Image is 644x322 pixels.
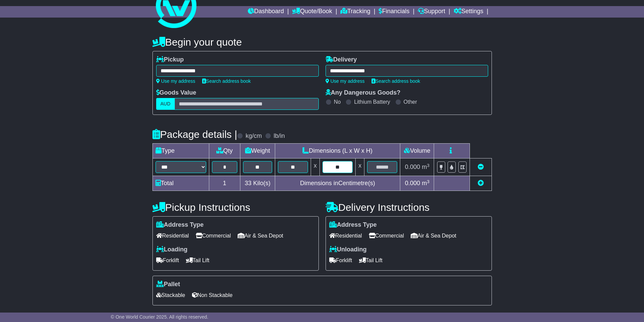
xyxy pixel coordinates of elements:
td: x [356,158,364,176]
a: Support [418,6,445,18]
td: 1 [209,176,240,191]
label: Unloading [329,246,367,253]
h4: Pickup Instructions [152,202,319,213]
span: Air & Sea Depot [238,230,283,241]
td: Qty [209,144,240,158]
span: Tail Lift [359,255,383,266]
span: Non Stackable [192,290,233,300]
span: Commercial [369,230,404,241]
h4: Package details | [152,129,237,140]
label: No [334,99,341,105]
sup: 3 [427,179,430,184]
label: Any Dangerous Goods? [326,89,401,97]
td: Total [152,176,209,191]
a: Search address book [202,78,251,84]
td: Dimensions (L x W x H) [275,144,400,158]
td: Dimensions in Centimetre(s) [275,176,400,191]
label: Loading [156,246,188,253]
span: Commercial [196,230,231,241]
a: Financials [379,6,409,18]
span: Residential [156,230,189,241]
a: Settings [454,6,483,18]
span: Forklift [329,255,352,266]
span: m [422,180,430,187]
a: Remove this item [478,164,484,170]
span: 0.000 [405,180,420,187]
span: 33 [245,180,252,187]
label: AUD [156,98,175,110]
td: Kilo(s) [240,176,275,191]
a: Dashboard [248,6,284,18]
h4: Delivery Instructions [326,202,492,213]
span: Air & Sea Depot [411,230,456,241]
td: Volume [400,144,434,158]
td: Weight [240,144,275,158]
label: Lithium Battery [354,99,390,105]
span: m [422,164,430,170]
span: © One World Courier 2025. All rights reserved. [111,314,209,320]
label: lb/in [273,132,285,140]
a: Search address book [372,78,420,84]
span: 0.000 [405,164,420,170]
h4: Begin your quote [152,36,492,48]
td: Type [152,144,209,158]
label: Other [404,99,417,105]
span: Forklift [156,255,179,266]
label: kg/cm [245,132,262,140]
sup: 3 [427,163,430,168]
a: Use my address [326,78,365,84]
td: x [311,158,319,176]
a: Add new item [478,180,484,187]
label: Delivery [326,56,357,64]
label: Address Type [329,221,377,229]
label: Pallet [156,281,180,288]
span: Tail Lift [186,255,210,266]
label: Pickup [156,56,184,64]
a: Use my address [156,78,195,84]
label: Address Type [156,221,204,229]
span: Residential [329,230,362,241]
a: Quote/Book [292,6,332,18]
label: Goods Value [156,89,196,97]
a: Tracking [340,6,370,18]
span: Stackable [156,290,185,300]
